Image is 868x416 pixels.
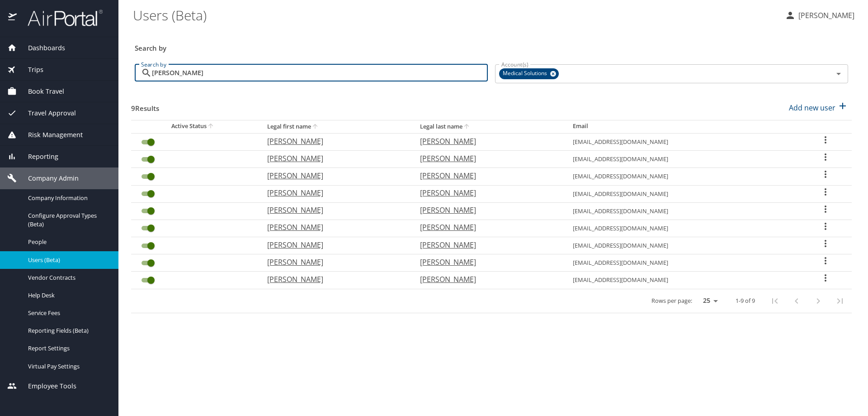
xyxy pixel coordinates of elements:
[17,381,76,391] span: Employee Tools
[832,67,845,80] button: Open
[420,153,555,164] p: [PERSON_NAME]
[267,136,402,147] p: [PERSON_NAME]
[566,272,800,289] td: [EMAIL_ADDRESS][DOMAIN_NAME]
[28,211,108,229] span: Configure Approval Types (Beta)
[207,122,216,131] button: sort
[8,9,18,27] img: icon-airportal.png
[28,362,108,371] span: Virtual Pay Settings
[17,152,58,162] span: Reporting
[420,274,555,285] p: [PERSON_NAME]
[17,173,79,183] span: Company Admin
[789,102,835,113] p: Add new user
[420,239,555,250] p: [PERSON_NAME]
[311,123,320,131] button: sort
[28,194,108,202] span: Company Information
[17,130,83,140] span: Risk Management
[420,222,555,233] p: [PERSON_NAME]
[17,108,76,118] span: Travel Approval
[28,291,108,300] span: Help Desk
[267,205,402,215] p: [PERSON_NAME]
[18,9,103,27] img: airportal-logo.png
[28,326,108,335] span: Reporting Fields (Beta)
[566,168,800,185] td: [EMAIL_ADDRESS][DOMAIN_NAME]
[267,170,402,181] p: [PERSON_NAME]
[131,98,159,114] h3: 9 Results
[785,98,852,118] button: Add new user
[566,120,800,133] th: Email
[17,43,65,53] span: Dashboards
[28,238,108,246] span: People
[131,120,852,313] table: User Search Table
[133,1,778,29] h1: Users (Beta)
[28,309,108,317] span: Service Fees
[566,237,800,254] td: [EMAIL_ADDRESS][DOMAIN_NAME]
[413,120,566,133] th: Legal last name
[17,86,64,96] span: Book Travel
[781,7,858,24] button: [PERSON_NAME]
[28,256,108,264] span: Users (Beta)
[17,65,43,75] span: Trips
[131,120,260,133] th: Active Status
[499,69,552,78] span: Medical Solutions
[462,123,472,131] button: sort
[651,298,692,304] p: Rows per page:
[267,274,402,285] p: [PERSON_NAME]
[260,120,413,133] th: Legal first name
[796,10,854,21] p: [PERSON_NAME]
[566,202,800,220] td: [EMAIL_ADDRESS][DOMAIN_NAME]
[420,170,555,181] p: [PERSON_NAME]
[135,38,848,53] h3: Search by
[267,257,402,268] p: [PERSON_NAME]
[566,254,800,272] td: [EMAIL_ADDRESS][DOMAIN_NAME]
[736,298,755,304] p: 1-9 of 9
[152,64,488,81] input: Search by name or email
[267,187,402,198] p: [PERSON_NAME]
[267,222,402,233] p: [PERSON_NAME]
[420,257,555,268] p: [PERSON_NAME]
[566,151,800,168] td: [EMAIL_ADDRESS][DOMAIN_NAME]
[267,153,402,164] p: [PERSON_NAME]
[267,239,402,250] p: [PERSON_NAME]
[499,68,559,79] div: Medical Solutions
[420,187,555,198] p: [PERSON_NAME]
[28,344,108,353] span: Report Settings
[28,273,108,282] span: Vendor Contracts
[420,136,555,147] p: [PERSON_NAME]
[566,133,800,150] td: [EMAIL_ADDRESS][DOMAIN_NAME]
[696,294,721,308] select: rows per page
[566,185,800,202] td: [EMAIL_ADDRESS][DOMAIN_NAME]
[566,220,800,237] td: [EMAIL_ADDRESS][DOMAIN_NAME]
[420,205,555,215] p: [PERSON_NAME]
